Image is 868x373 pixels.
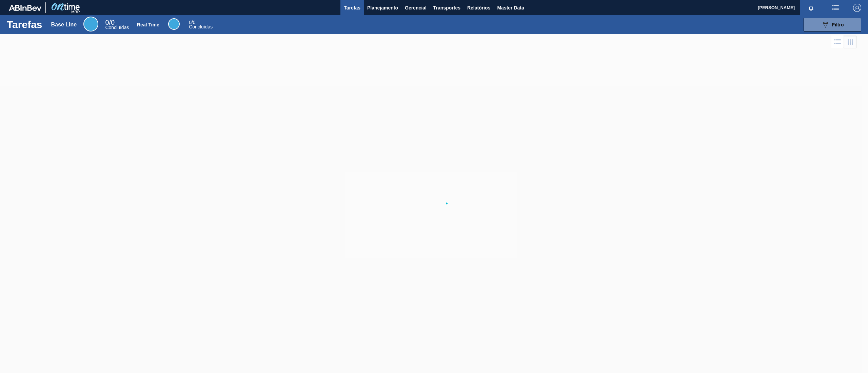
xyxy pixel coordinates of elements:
h1: Tarefas [7,21,42,28]
div: Base Line [51,22,77,28]
span: Tarefas [344,4,360,12]
button: Filtro [804,18,861,31]
span: 0 [189,20,192,25]
img: userActions [831,4,840,12]
div: Real Time [168,18,180,30]
div: Real Time [137,22,159,27]
span: 0 [105,19,109,26]
button: Notificações [800,3,822,13]
div: Base Line [83,17,98,31]
img: Logout [853,4,861,12]
span: Concluídas [105,25,129,30]
span: Gerencial [405,4,427,12]
div: Real Time [189,20,213,29]
span: Transportes [433,4,460,12]
span: Concluídas [189,24,213,29]
span: Master Data [497,4,524,12]
span: Planejamento [367,4,398,12]
span: Relatórios [467,4,490,12]
span: / 0 [189,20,195,25]
span: / 0 [105,19,115,26]
div: Base Line [105,20,129,30]
img: TNhmsLtSVTkK8tSr43FrP2fwEKptu5GPRR3wAAAABJRU5ErkJggg== [9,5,41,11]
span: Filtro [832,22,844,27]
